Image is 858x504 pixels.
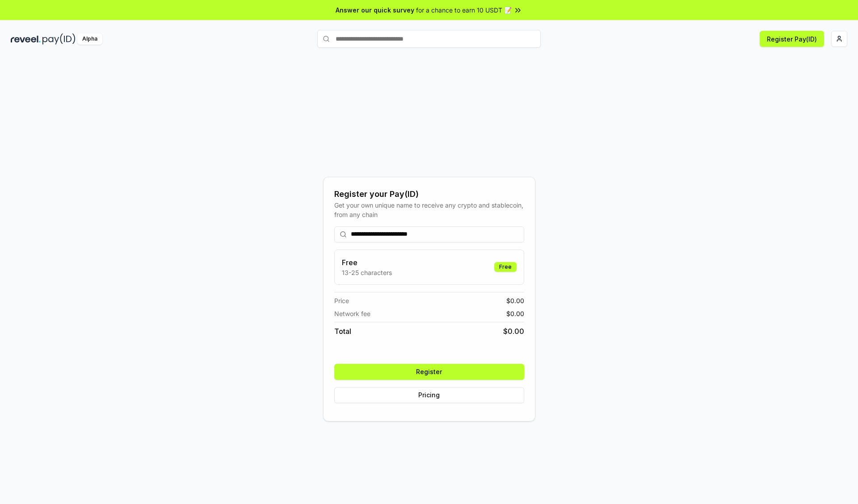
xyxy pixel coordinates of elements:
[503,326,524,337] span: $ 0.00
[342,268,392,277] p: 13-25 characters
[506,296,524,305] span: $ 0.00
[334,200,524,219] div: Get your own unique name to receive any crypto and stablecoin, from any chain
[334,188,524,200] div: Register your Pay(ID)
[11,33,41,45] img: reveel_dark
[334,364,524,380] button: Register
[334,326,351,337] span: Total
[42,33,76,45] img: pay_id
[416,5,512,15] span: for a chance to earn 10 USDT 📝
[760,31,824,47] button: Register Pay(ID)
[494,262,517,272] div: Free
[334,296,349,305] span: Price
[334,309,370,318] span: Network fee
[336,5,414,15] span: Answer our quick survey
[342,257,392,268] h3: Free
[77,33,102,45] div: Alpha
[506,309,524,318] span: $ 0.00
[334,387,524,403] button: Pricing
